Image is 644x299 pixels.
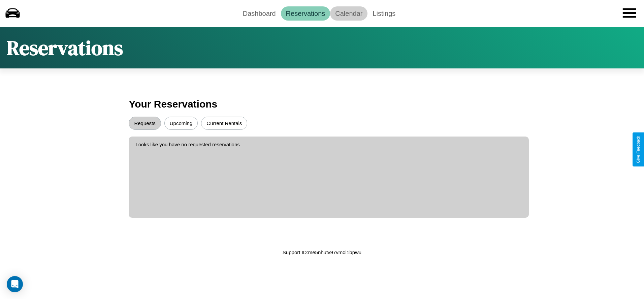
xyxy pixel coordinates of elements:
[7,276,23,292] div: Open Intercom Messenger
[129,95,515,113] h3: Your Reservations
[367,6,400,21] a: Listings
[201,117,247,130] button: Current Rentals
[330,6,367,21] a: Calendar
[129,117,161,130] button: Requests
[238,6,281,21] a: Dashboard
[164,117,198,130] button: Upcoming
[7,34,123,62] h1: Reservations
[135,140,522,149] p: Looks like you have no requested reservations
[636,136,641,163] div: Give Feedback
[283,248,361,257] p: Support ID: me5nhutv97vm0l1bpwu
[281,6,330,21] a: Reservations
